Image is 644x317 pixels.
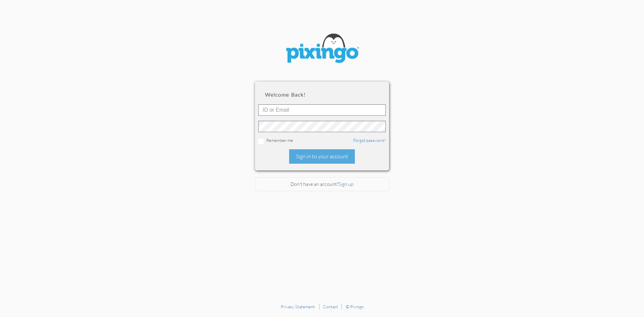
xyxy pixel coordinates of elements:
img: pixingo logo [282,30,362,68]
a: Contact [323,304,338,309]
a: © Pixingo [346,304,364,309]
div: Remember me [258,137,386,144]
input: ID or Email [258,104,386,116]
div: Sign in to your account [289,149,355,164]
h2: Welcome back! [265,92,379,98]
a: Sign up [338,181,354,187]
a: Forgot password? [353,138,386,143]
a: Privacy Statement [281,304,315,309]
div: Don't have an account? [255,177,389,192]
